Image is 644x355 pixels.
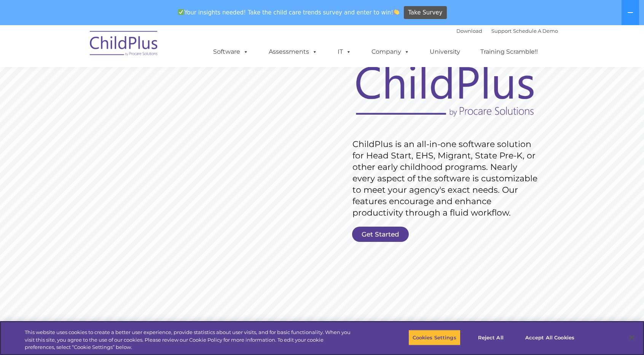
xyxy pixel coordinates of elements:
[352,227,409,242] a: Get Started
[521,329,579,345] button: Accept All Cookies
[404,6,447,19] a: Take Survey
[473,44,545,59] a: Training Scramble!!
[175,5,403,20] span: Your insights needed! Take the child care trends survey and enter to win!
[178,9,184,15] img: ✅
[206,44,256,59] a: Software
[408,6,442,19] span: Take Survey
[352,139,541,219] rs-layer: ChildPlus is an all-in-one software solution for Head Start, EHS, Migrant, State Pre-K, or other ...
[467,329,515,345] button: Reject All
[330,44,359,59] a: IT
[491,28,512,34] a: Support
[261,44,325,59] a: Assessments
[408,329,461,345] button: Cookies Settings
[623,329,640,346] button: Close
[422,44,468,59] a: University
[513,28,558,34] a: Schedule A Demo
[456,28,482,34] a: Download
[456,28,558,34] font: |
[86,26,162,64] img: ChildPlus by Procare Solutions
[364,44,417,59] a: Company
[25,329,354,351] div: This website uses cookies to create a better user experience, provide statistics about user visit...
[394,9,399,15] img: 👏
